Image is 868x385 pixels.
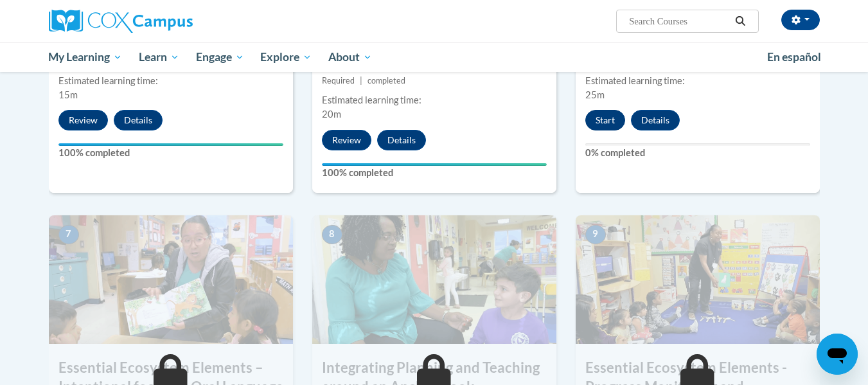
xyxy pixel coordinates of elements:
label: 100% completed [58,146,283,160]
div: Your progress [58,143,283,146]
span: 7 [58,225,79,244]
a: My Learning [40,42,131,72]
button: Start [585,110,625,130]
button: Search [731,13,750,29]
div: Estimated learning time: [58,74,283,88]
a: Engage [188,42,252,72]
span: Required [322,76,355,85]
span: 15m [58,89,78,100]
a: Cox Campus [49,10,293,33]
span: Learn [139,49,179,65]
img: Course Image [312,215,556,344]
span: 25m [585,89,605,100]
a: Learn [130,42,188,72]
span: Explore [260,49,312,65]
span: | [360,76,362,85]
span: En español [767,50,821,64]
span: My Learning [48,49,122,65]
button: Review [58,110,108,130]
div: Main menu [30,42,839,72]
button: Account Settings [781,10,820,30]
button: Review [322,130,371,150]
span: About [328,49,372,65]
button: Details [377,130,426,150]
input: Search Courses [628,13,731,29]
img: Course Image [576,215,820,344]
span: Engage [196,49,244,65]
img: Cox Campus [49,10,193,33]
span: completed [368,76,405,85]
div: Your progress [322,163,547,166]
span: 9 [585,225,606,244]
span: 20m [322,109,341,120]
button: Details [114,110,163,130]
label: 100% completed [322,166,547,180]
img: Course Image [49,215,293,344]
a: En español [759,44,829,71]
div: Estimated learning time: [322,93,547,107]
iframe: Button to launch messaging window [817,334,858,375]
a: About [320,42,380,72]
button: Details [631,110,680,130]
a: Explore [252,42,320,72]
label: 0% completed [585,146,810,160]
span: 8 [322,225,342,244]
div: Estimated learning time: [585,74,810,88]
